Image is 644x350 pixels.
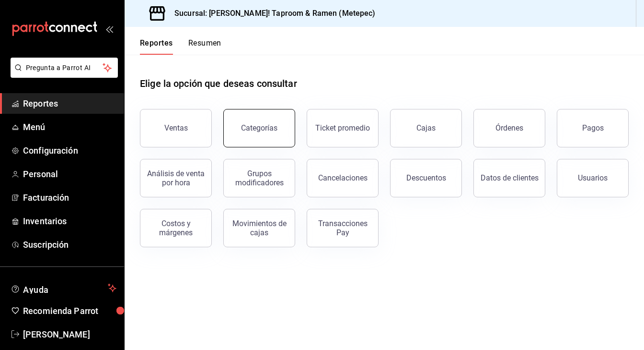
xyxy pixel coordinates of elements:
[230,219,289,237] div: Movimientos de cajas
[23,328,116,341] span: [PERSON_NAME]
[557,109,629,147] button: Pagos
[146,169,206,187] div: Análisis de venta por hora
[241,123,277,133] div: Categorías
[23,282,104,294] span: Ayuda
[307,209,379,247] button: Transacciones Pay
[578,173,608,182] div: Usuarios
[390,159,462,197] button: Descuentos
[557,159,629,197] button: Usuarios
[140,109,212,147] button: Ventas
[390,109,462,147] button: Cajas
[167,8,376,19] h3: Sucursal: [PERSON_NAME]! Taproom & Ramen (Metepec)
[406,173,446,182] div: Descuentos
[26,63,103,73] span: Pregunta a Parrot AI
[307,109,379,147] button: Ticket promedio
[223,209,295,247] button: Movimientos de cajas
[23,144,116,157] span: Configuración
[481,173,539,182] div: Datos de clientes
[416,123,436,133] div: Cajas
[495,123,523,133] div: Órdenes
[140,159,212,197] button: Análisis de venta por hora
[23,215,116,228] span: Inventarios
[164,123,188,133] div: Ventas
[307,159,379,197] button: Cancelaciones
[582,123,604,133] div: Pagos
[11,58,118,78] button: Pregunta a Parrot AI
[23,97,116,110] span: Reportes
[23,304,116,317] span: Recomienda Parrot
[23,238,116,251] span: Suscripción
[473,159,545,197] button: Datos de clientes
[230,169,289,187] div: Grupos modificadores
[223,109,295,147] button: Categorías
[105,25,113,33] button: open_drawer_menu
[23,168,116,181] span: Personal
[318,173,368,182] div: Cancelaciones
[140,209,212,247] button: Costos y márgenes
[7,70,118,80] a: Pregunta a Parrot AI
[223,159,295,197] button: Grupos modificadores
[140,76,297,91] h1: Elige la opción que deseas consultar
[315,123,370,133] div: Ticket promedio
[473,109,545,147] button: Órdenes
[140,38,173,55] button: Reportes
[146,219,206,237] div: Costos y márgenes
[188,38,221,55] button: Resumen
[313,219,372,237] div: Transacciones Pay
[23,191,116,204] span: Facturación
[23,121,116,133] span: Menú
[140,38,221,55] div: navigation tabs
